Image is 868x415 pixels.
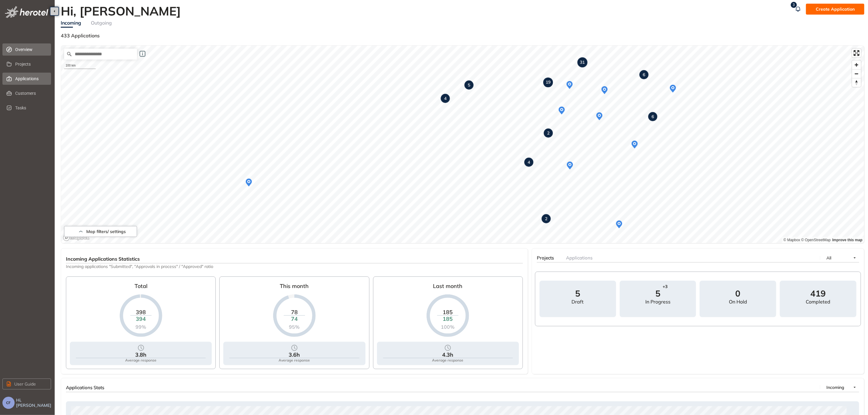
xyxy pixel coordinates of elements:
[545,216,547,221] strong: 2
[64,226,137,237] button: Map filters/ settings
[280,280,309,294] div: This month
[566,255,592,261] span: Applications
[537,255,554,261] span: Projects
[556,105,567,116] div: Map marker
[63,234,90,241] a: Mapbox logo
[667,83,678,94] div: Map marker
[663,284,667,289] span: +3
[826,255,831,261] span: All
[468,82,470,88] strong: 5
[578,57,588,67] div: Map marker
[629,139,640,150] div: Map marker
[130,316,152,322] div: 394
[811,289,826,298] span: 419
[564,160,575,171] div: Map marker
[852,69,861,78] button: Zoom out
[542,214,551,223] div: Map marker
[2,397,15,409] button: CF
[135,280,147,294] div: Total
[66,256,140,262] span: Incoming Applications Statistics
[284,309,305,315] div: 78
[441,94,450,103] div: Map marker
[524,158,533,167] div: Map marker
[15,87,46,99] span: Customers
[125,358,156,362] div: Average response
[852,49,861,57] button: Enter fullscreen
[61,4,793,18] h2: Hi, [PERSON_NAME]
[437,324,458,330] div: 100%
[91,19,112,27] div: Outgoing
[791,2,797,8] sup: 3
[645,299,671,305] div: In progress
[575,289,580,298] span: 5
[832,238,863,242] a: Improve this map
[61,33,100,39] span: 433 Applications
[130,309,152,315] div: 398
[15,58,46,70] span: Projects
[852,78,861,87] button: Reset bearing to north
[437,316,458,322] div: 185
[648,112,657,121] div: Map marker
[437,309,458,315] div: 185
[64,63,96,69] div: 100 km
[15,102,46,114] span: Tasks
[61,19,81,27] div: Incoming
[432,358,464,362] div: Average response
[572,299,584,305] div: draft
[66,263,523,269] span: Incoming applications "Submitted", "Approvals in process" / "Approved" ratio
[66,385,104,390] span: Applications Stats
[6,401,11,405] span: CF
[594,111,605,122] div: Map marker
[793,3,795,7] span: 3
[14,381,36,387] span: User Guide
[279,358,310,362] div: Average response
[86,229,126,234] span: Map filters/ settings
[580,60,585,65] strong: 31
[852,60,861,69] button: Zoom in
[5,6,48,18] img: logo
[729,299,747,305] div: On hold
[284,316,305,322] div: 74
[652,114,654,119] strong: 6
[806,4,864,15] button: Create Application
[736,289,741,298] span: 0
[433,280,463,294] div: Last month
[614,219,625,230] div: Map marker
[801,238,831,242] a: OpenStreetMap
[544,129,553,138] div: Map marker
[64,49,137,60] input: Search place...
[243,177,254,188] div: Map marker
[655,289,660,298] span: 5
[16,398,52,408] span: Hi, [PERSON_NAME]
[547,130,550,136] strong: 2
[564,80,575,91] div: Map marker
[284,324,305,330] div: 95%
[546,80,551,85] strong: 19
[442,352,454,358] div: 4.3h
[826,385,844,390] span: Incoming
[135,352,146,358] div: 3.8h
[130,324,152,330] div: 99%
[599,85,610,96] div: Map marker
[15,43,46,56] span: Overview
[2,379,51,389] button: User Guide
[61,46,864,243] canvas: Map
[465,81,474,90] div: Map marker
[289,352,300,358] div: 3.6h
[643,72,645,77] strong: 6
[444,96,447,101] strong: 4
[784,238,800,242] a: Mapbox
[528,159,530,165] strong: 4
[15,73,46,85] span: Applications
[640,70,649,79] div: Map marker
[543,77,553,87] div: Map marker
[816,6,855,12] span: Create Application
[806,299,831,305] div: Completed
